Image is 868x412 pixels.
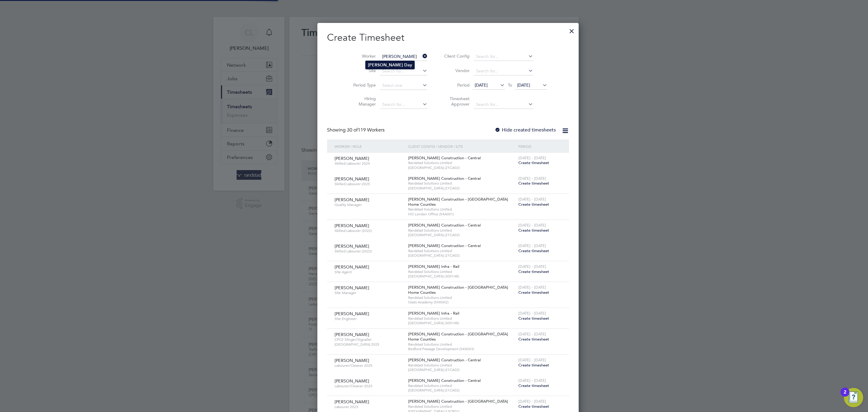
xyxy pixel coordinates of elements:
span: [PERSON_NAME] Construction - [GEOGRAPHIC_DATA] Home Counties [408,197,508,207]
input: Search for... [380,100,427,109]
span: Skilled Labourer 2025 [335,161,404,166]
span: [PERSON_NAME] [335,332,369,337]
label: Timesheet Approver [442,96,470,107]
span: Site Manager [335,290,404,295]
span: [PERSON_NAME] Construction - [GEOGRAPHIC_DATA] [408,399,508,404]
span: [PERSON_NAME] Construction - Central [408,378,481,383]
span: Create timesheet [518,383,549,388]
span: Create timesheet [518,202,549,207]
input: Search for... [380,52,427,61]
label: Period Type [349,82,376,88]
span: [PERSON_NAME] Construction - Central [408,155,481,160]
span: [DATE] - [DATE] [518,357,546,363]
span: Skilled Labourer 2025 [335,182,404,186]
input: Search for... [380,67,427,75]
span: Randstad Solutions Limited [408,295,515,300]
span: Randstad Solutions Limited [408,316,515,321]
span: [PERSON_NAME] Construction - [GEOGRAPHIC_DATA] Home Counties [408,331,508,342]
span: [PERSON_NAME] [335,243,369,249]
span: [PERSON_NAME] [335,176,369,182]
span: 30 of [347,127,358,133]
span: [DATE] - [DATE] [518,399,546,404]
span: Create timesheet [518,248,549,253]
span: [DATE] [475,82,488,88]
span: Create timesheet [518,228,549,233]
span: Create timesheet [518,160,549,165]
span: [PERSON_NAME] Construction - Central [408,176,481,181]
span: [PERSON_NAME] [335,223,369,228]
span: [GEOGRAPHIC_DATA] (300148) [408,274,515,279]
span: Site Engineer [335,316,404,321]
span: [PERSON_NAME] Construction - Central [408,223,481,228]
h2: Create Timesheet [327,31,569,44]
b: [PERSON_NAME] [368,62,403,68]
label: Hiring Manager [349,96,376,107]
span: [PERSON_NAME] [335,197,369,202]
span: [DATE] - [DATE] [518,311,546,316]
span: Labourer 2023 [335,404,404,409]
span: [GEOGRAPHIC_DATA] (21CA02) [408,388,515,393]
span: Site Agent [335,270,404,274]
span: [PERSON_NAME] Construction - Central [408,357,481,363]
span: [DATE] - [DATE] [518,176,546,181]
span: [DATE] - [DATE] [518,285,546,290]
input: Select one [380,81,427,90]
div: Showing [327,127,386,133]
span: Skilled Labourer (2022) [335,249,404,254]
span: Randstad Solutions Limited [408,363,515,368]
span: [DATE] - [DATE] [518,197,546,202]
span: [DATE] - [DATE] [518,264,546,269]
span: [PERSON_NAME] Construction - [GEOGRAPHIC_DATA] Home Counties [408,285,508,295]
input: Search for... [474,100,533,109]
span: [PERSON_NAME] Infra - Rail [408,311,459,316]
span: [PERSON_NAME] [335,358,369,363]
span: [GEOGRAPHIC_DATA] (21CA02) [408,186,515,191]
span: Create timesheet [518,269,549,274]
span: [GEOGRAPHIC_DATA] (300148) [408,321,515,325]
label: Worker [349,53,376,59]
div: Period [517,139,563,153]
span: Skilled Labourer (2022) [335,228,404,233]
span: [DATE] - [DATE] [518,223,546,228]
span: Randstad Solutions Limited [408,383,515,388]
input: Search for... [474,67,533,75]
span: [DATE] - [DATE] [518,331,546,337]
div: Worker / Role [333,139,407,153]
span: Randstad Solutions Limited [408,342,515,347]
span: CPCS Slinger/Signaller [GEOGRAPHIC_DATA] 2025 [335,337,404,347]
span: Create timesheet [518,363,549,368]
label: Site [349,68,376,73]
label: Period [442,82,470,88]
b: Day [404,62,412,68]
span: [DATE] [517,82,530,88]
span: HO London Office (54A001) [408,212,515,217]
span: [DATE] - [DATE] [518,243,546,248]
label: Client Config [442,53,470,59]
label: Vendor [442,68,470,73]
span: [PERSON_NAME] Construction - Central [408,243,481,248]
input: Search for... [474,52,533,61]
span: [PERSON_NAME] [335,378,369,384]
span: [DATE] - [DATE] [518,155,546,160]
span: Bedford Passage Development (54X003) [408,347,515,351]
span: Create timesheet [518,316,549,321]
span: [PERSON_NAME] [335,311,369,316]
div: 2 [844,392,846,400]
span: Create timesheet [518,181,549,186]
div: Client Config / Vendor / Site [407,139,517,153]
span: Labourer/Cleaner 2025 [335,363,404,368]
span: Randstad Solutions Limited [408,228,515,233]
span: Create timesheet [518,290,549,295]
button: Open Resource Center, 2 new notifications [844,388,863,407]
span: Oasis Academy (54X002) [408,300,515,305]
span: [PERSON_NAME] [335,285,369,290]
span: [PERSON_NAME] Infra - Rail [408,264,459,269]
span: Randstad Solutions Limited [408,404,515,409]
span: [PERSON_NAME] [335,264,369,270]
span: 119 Workers [347,127,385,133]
span: [PERSON_NAME] [335,399,369,404]
span: [DATE] - [DATE] [518,378,546,383]
span: Randstad Solutions Limited [408,181,515,186]
span: [GEOGRAPHIC_DATA] (21CA02) [408,253,515,258]
span: Randstad Solutions Limited [408,269,515,274]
